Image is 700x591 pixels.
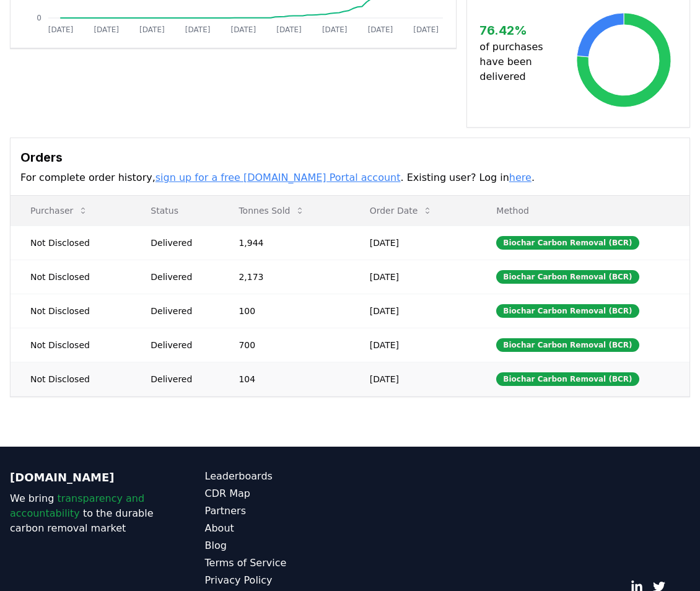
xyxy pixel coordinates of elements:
tspan: [DATE] [368,25,393,34]
tspan: [DATE] [231,25,256,34]
button: Purchaser [20,198,98,223]
p: We bring to the durable carbon removal market [10,491,155,536]
div: Biochar Carbon Removal (BCR) [496,304,639,318]
tspan: [DATE] [185,25,211,34]
div: Biochar Carbon Removal (BCR) [496,372,639,386]
a: here [509,172,532,183]
div: Biochar Carbon Removal (BCR) [496,236,639,250]
p: of purchases have been delivered [479,40,571,84]
td: Not Disclosed [11,225,131,260]
tspan: [DATE] [276,25,302,34]
div: Delivered [151,339,209,351]
button: Tonnes Sold [229,198,315,223]
div: Delivered [151,305,209,317]
td: [DATE] [350,362,477,396]
td: Not Disclosed [11,362,131,396]
td: [DATE] [350,225,477,260]
div: Biochar Carbon Removal (BCR) [496,338,639,352]
a: CDR Map [205,486,351,501]
td: 1,944 [219,225,349,260]
td: Not Disclosed [11,328,131,362]
tspan: [DATE] [322,25,348,34]
a: Leaderboards [205,469,351,484]
td: Not Disclosed [11,294,131,328]
td: 700 [219,328,349,362]
td: 104 [219,362,349,396]
p: Method [486,204,680,217]
td: Not Disclosed [11,260,131,294]
td: [DATE] [350,294,477,328]
tspan: [DATE] [139,25,165,34]
tspan: [DATE] [48,25,74,34]
p: For complete order history, . Existing user? Log in . [20,170,680,185]
div: Delivered [151,373,209,385]
td: [DATE] [350,328,477,362]
tspan: [DATE] [413,25,439,34]
td: [DATE] [350,260,477,294]
tspan: [DATE] [94,25,119,34]
td: 100 [219,294,349,328]
div: Delivered [151,271,209,283]
div: Delivered [151,237,209,249]
tspan: 0 [37,14,42,22]
a: About [205,521,351,536]
p: Status [141,204,209,217]
h3: Orders [20,148,680,167]
button: Order Date [360,198,443,223]
a: Blog [205,538,351,553]
a: Privacy Policy [205,573,351,588]
div: Biochar Carbon Removal (BCR) [496,270,639,284]
td: 2,173 [219,260,349,294]
a: sign up for a free [DOMAIN_NAME] Portal account [155,172,401,183]
span: transparency and accountability [10,492,144,519]
a: Partners [205,504,351,519]
h3: 76.42 % [479,21,571,40]
a: Terms of Service [205,556,351,571]
p: [DOMAIN_NAME] [10,469,155,486]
